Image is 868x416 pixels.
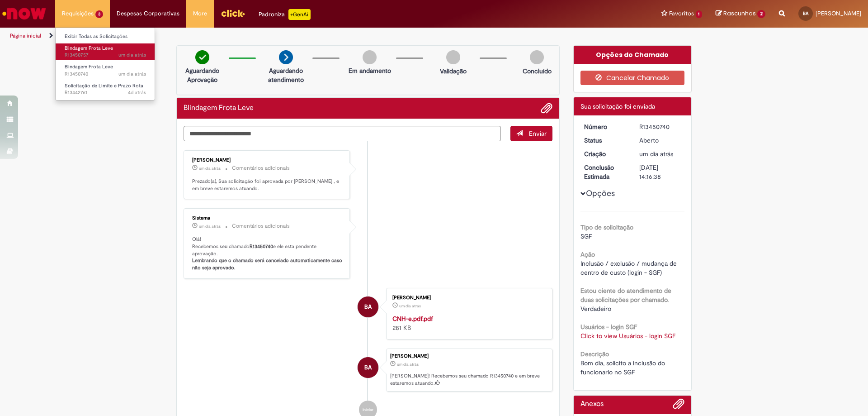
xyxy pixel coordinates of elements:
a: CNH-e.pdf.pdf [392,315,433,323]
span: um dia atrás [118,52,146,58]
a: Aberto R13450757 : Blindagem Frota Leve [56,43,155,60]
span: Requisições [62,9,94,18]
dt: Status [577,136,633,145]
a: Página inicial [10,32,41,39]
button: Enviar [510,126,552,141]
p: [PERSON_NAME]! Recebemos seu chamado R13450740 e em breve estaremos atuando. [390,373,547,387]
small: Comentários adicionais [232,222,290,230]
b: Estou ciente do atendimento de duas solicitações por chamado. [580,287,671,304]
span: Sua solicitação foi enviada [580,102,655,110]
dt: Número [577,122,633,131]
div: [PERSON_NAME] [192,158,343,163]
h2: Anexos [580,400,604,408]
p: Olá! Recebemos seu chamado e ele esta pendente aprovação. [192,236,343,272]
p: Validação [440,67,467,76]
span: BA [364,296,372,318]
b: Lembrando que o chamado será cancelado automaticamente caso não seja aprovado. [192,257,344,271]
img: arrow-next.png [279,50,293,64]
span: 2 [757,10,765,18]
button: Cancelar Chamado [580,71,685,85]
span: [PERSON_NAME] [816,10,861,17]
span: R13450757 [65,52,146,59]
span: um dia atrás [639,150,673,158]
div: 281 KB [392,314,543,332]
span: SGF [580,232,592,240]
h2: Blindagem Frota Leve Histórico de tíquete [184,104,254,112]
ul: Requisições [55,27,155,100]
img: img-circle-grey.png [363,50,377,64]
button: Adicionar anexos [673,398,684,414]
img: click_logo_yellow_360x200.png [221,6,245,20]
div: [PERSON_NAME] [392,295,543,301]
div: R13450740 [639,122,681,131]
span: Despesas Corporativas [117,9,179,18]
span: um dia atrás [397,362,419,367]
time: 25/08/2025 08:33:33 [128,89,146,96]
span: Solicitação de Limite e Prazo Rota [65,82,143,89]
span: R13450740 [65,71,146,78]
a: Aberto R13442761 : Solicitação de Limite e Prazo Rota [56,81,155,98]
a: Click to view Usuários - login SGF [580,332,675,340]
div: Brenda Komeso Alves [358,357,378,378]
div: [DATE] 14:16:38 [639,163,681,181]
div: Opções do Chamado [574,46,692,64]
img: img-circle-grey.png [446,50,460,64]
b: Usuários - login SGF [580,323,637,331]
div: Sistema [192,215,343,221]
img: img-circle-grey.png [530,50,544,64]
b: Tipo de solicitação [580,223,633,231]
span: Verdadeiro [580,305,611,313]
ul: Trilhas de página [7,28,572,44]
time: 27/08/2025 08:32:07 [199,224,221,229]
b: Descrição [580,350,609,358]
time: 27/08/2025 08:31:47 [399,303,421,309]
span: 4d atrás [128,89,146,96]
p: Concluído [523,67,552,76]
span: Inclusão / exclusão / mudança de centro de custo (login - SGF) [580,259,679,277]
span: um dia atrás [399,303,421,309]
span: Blindagem Frota Leve [65,63,113,70]
div: 27/08/2025 08:31:54 [639,149,681,158]
p: Aguardando atendimento [264,66,308,84]
p: Em andamento [349,66,391,75]
a: Exibir Todas as Solicitações [56,32,155,42]
a: Aberto R13450740 : Blindagem Frota Leve [56,62,155,79]
div: [PERSON_NAME] [390,354,547,359]
img: check-circle-green.png [195,50,209,64]
div: Aberto [639,136,681,145]
textarea: Digite sua mensagem aqui... [184,126,501,141]
time: 27/08/2025 09:16:36 [199,166,221,171]
small: Comentários adicionais [232,164,290,172]
dt: Conclusão Estimada [577,163,633,181]
span: Rascunhos [723,9,756,18]
p: Prezado(a), Sua solicitação foi aprovada por [PERSON_NAME] , e em breve estaremos atuando. [192,178,343,192]
span: Bom dia, solicito a inclusão do funcionario no SGF [580,359,667,376]
span: 3 [95,10,103,18]
span: More [193,9,207,18]
dt: Criação [577,149,633,158]
time: 27/08/2025 08:31:54 [639,150,673,158]
span: um dia atrás [199,224,221,229]
button: Adicionar anexos [541,102,552,114]
span: Enviar [529,129,547,138]
span: BA [364,357,372,378]
div: Brenda Komeso Alves [358,296,378,317]
span: um dia atrás [118,71,146,77]
span: Blindagem Frota Leve [65,45,113,52]
img: ServiceNow [1,5,47,23]
span: 1 [696,10,703,18]
span: BA [803,10,808,16]
p: Aguardando Aprovação [180,66,224,84]
time: 27/08/2025 08:31:54 [397,362,419,367]
p: +GenAi [288,9,311,20]
span: Favoritos [669,9,694,18]
span: um dia atrás [199,166,221,171]
span: R13442761 [65,89,146,96]
b: Ação [580,250,595,258]
a: Rascunhos [716,10,765,18]
li: Brenda Komeso Alves [184,349,552,392]
b: R13450740 [250,243,273,250]
div: Padroniza [259,9,311,20]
